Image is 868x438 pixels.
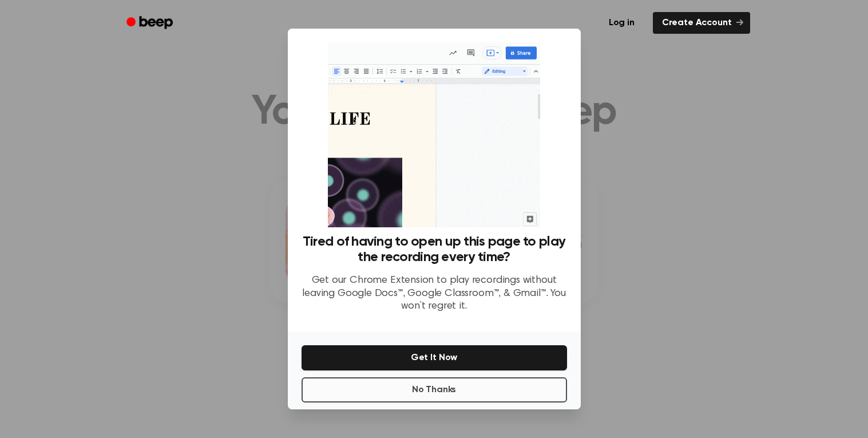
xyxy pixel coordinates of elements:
[597,10,646,36] a: Log in
[302,345,567,370] button: Get It Now
[302,234,567,265] h3: Tired of having to open up this page to play the recording every time?
[302,274,567,313] p: Get our Chrome Extension to play recordings without leaving Google Docs™, Google Classroom™, & Gm...
[302,377,567,403] button: No Thanks
[118,12,183,34] a: Beep
[653,12,750,34] a: Create Account
[328,42,540,227] img: Beep extension in action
